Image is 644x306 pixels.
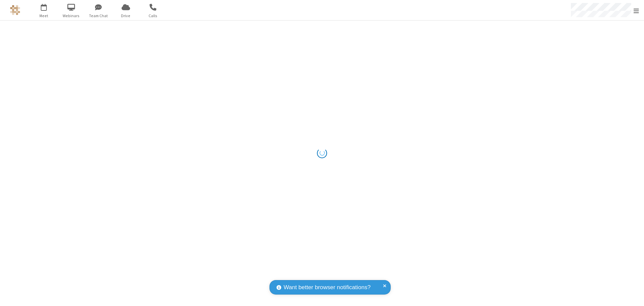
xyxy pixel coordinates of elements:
[59,13,84,19] span: Webinars
[10,5,20,15] img: QA Selenium DO NOT DELETE OR CHANGE
[86,13,111,19] span: Team Chat
[113,13,138,19] span: Drive
[284,283,371,292] span: Want better browser notifications?
[140,13,166,19] span: Calls
[31,13,57,19] span: Meet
